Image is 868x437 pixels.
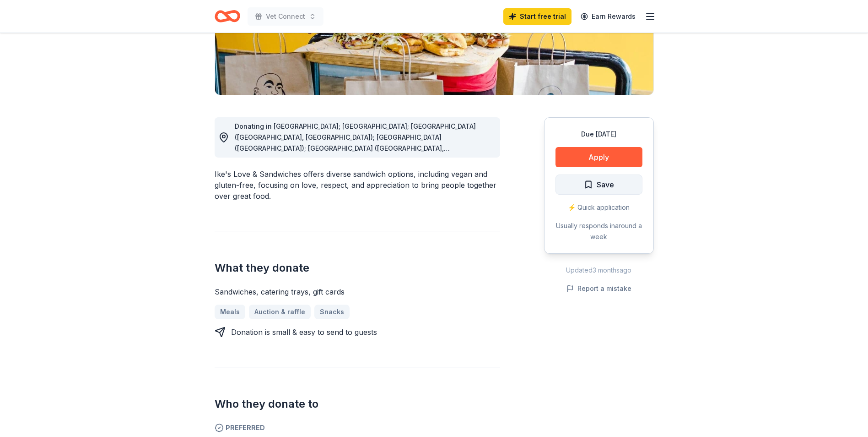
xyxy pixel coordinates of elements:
a: Home [215,5,240,27]
a: Start free trial [503,8,571,25]
span: Donating in [GEOGRAPHIC_DATA]; [GEOGRAPHIC_DATA]; [GEOGRAPHIC_DATA] ([GEOGRAPHIC_DATA], [GEOGRAPH... [235,122,476,207]
div: Updated 3 months ago [544,265,654,276]
a: Auction & raffle [249,305,311,319]
h2: What they donate [215,261,500,275]
div: ⚡️ Quick application [555,202,642,213]
div: Due [DATE] [555,129,642,140]
button: Apply [555,147,642,167]
div: Usually responds in around a week [555,220,642,242]
div: Donation is small & easy to send to guests [231,327,377,338]
a: Snacks [314,305,350,319]
a: Earn Rewards [575,8,641,25]
button: Report a mistake [566,283,631,294]
a: Meals [215,305,245,319]
h2: Who they donate to [215,397,500,411]
span: Save [597,179,614,191]
button: Save [555,175,642,195]
div: Sandwiches, catering trays, gift cards [215,286,500,297]
span: Vet Connect [266,11,305,22]
span: Preferred [215,422,500,433]
button: Vet Connect [248,7,323,26]
div: Ike's Love & Sandwiches offers diverse sandwich options, including vegan and gluten-free, focusin... [215,169,500,202]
